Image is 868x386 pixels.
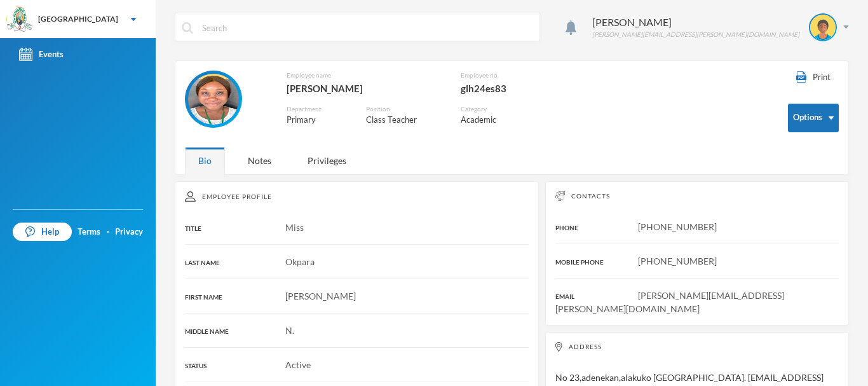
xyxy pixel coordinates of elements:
[461,80,566,97] div: glh24es83
[461,71,566,80] div: Employee no.
[788,104,839,132] button: Options
[555,342,839,352] div: Address
[19,48,64,61] div: Events
[366,114,442,127] div: Class Teacher
[638,221,717,232] span: [PHONE_NUMBER]
[287,104,347,114] div: Department
[592,30,799,39] div: [PERSON_NAME][EMAIL_ADDRESS][PERSON_NAME][DOMAIN_NAME]
[7,7,32,32] img: logo
[788,71,839,85] button: Print
[201,13,533,42] input: Search
[185,191,529,202] div: Employee Profile
[287,114,347,127] div: Primary
[285,325,294,336] span: N.
[294,147,360,174] div: Privileges
[185,147,225,174] div: Bio
[285,222,304,233] span: Miss
[461,114,522,127] div: Academic
[287,80,442,97] div: [PERSON_NAME]
[638,256,717,266] span: [PHONE_NUMBER]
[188,74,239,125] img: EMPLOYEE
[592,15,799,30] div: [PERSON_NAME]
[107,226,109,238] div: ·
[366,104,442,114] div: Position
[285,291,356,301] span: [PERSON_NAME]
[810,15,836,40] img: STUDENT
[285,256,315,267] span: Okpara
[38,13,118,25] div: [GEOGRAPHIC_DATA]
[287,71,442,80] div: Employee name
[78,226,100,238] a: Terms
[115,226,143,238] a: Privacy
[555,191,839,201] div: Contacts
[555,290,784,314] span: [PERSON_NAME][EMAIL_ADDRESS][PERSON_NAME][DOMAIN_NAME]
[285,359,311,370] span: Active
[182,22,193,34] img: search
[461,104,522,114] div: Category
[13,223,72,242] a: Help
[234,147,285,174] div: Notes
